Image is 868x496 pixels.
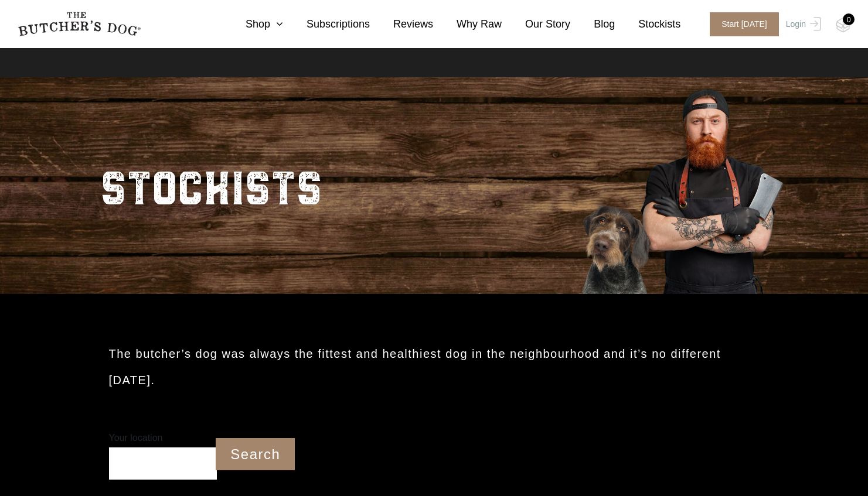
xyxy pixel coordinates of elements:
div: 0 [843,13,855,25]
img: TBD_Cart-Empty.png [836,18,850,33]
a: Subscriptions [283,16,370,32]
input: Search [216,438,295,470]
a: Shop [222,16,283,32]
a: Blog [570,16,615,32]
a: Start [DATE] [698,12,783,36]
a: Reviews [370,16,433,32]
h2: The butcher’s dog was always the fittest and healthiest dog in the neighbourhood and it’s no diff... [109,341,760,394]
a: Stockists [615,16,680,32]
span: Start [DATE] [710,12,779,36]
a: Why Raw [433,16,502,32]
a: Login [783,12,821,36]
a: Our Story [502,16,570,32]
img: Butcher_Large_3.png [563,74,798,294]
h2: STOCKISTS [100,148,322,224]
